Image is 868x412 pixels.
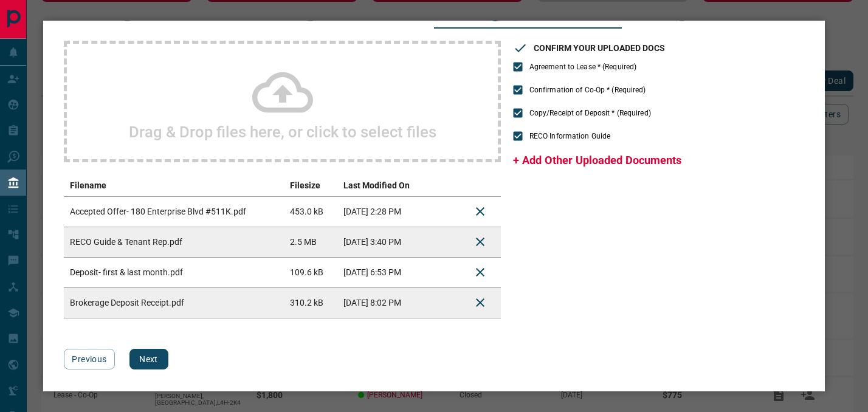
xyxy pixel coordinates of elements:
[429,174,460,197] th: download action column
[64,196,284,227] td: Accepted Offer- 180 Enterprise Blvd #511K.pdf
[466,197,495,226] button: Delete
[513,154,681,167] span: + Add Other Uploaded Documents
[460,174,501,197] th: delete file action column
[337,287,429,318] td: [DATE] 8:02 PM
[337,227,429,257] td: [DATE] 3:40 PM
[466,227,495,256] button: Delete
[129,123,436,141] h2: Drag & Drop files here, or click to select files
[64,227,284,257] td: RECO Guide & Tenant Rep.pdf
[284,174,337,197] th: Filesize
[284,227,337,257] td: 2.5 MB
[529,108,651,118] span: Copy/Receipt of Deposit * (Required)
[529,84,646,95] span: Confirmation of Co-Op * (Required)
[64,349,114,369] button: Previous
[284,196,337,227] td: 453.0 kB
[529,61,637,72] span: Agreement to Lease * (Required)
[529,131,610,142] span: RECO Information Guide
[337,257,429,287] td: [DATE] 6:53 PM
[129,349,168,369] button: Next
[64,174,284,197] th: Filename
[284,287,337,318] td: 310.2 kB
[466,288,495,317] button: Delete
[466,258,495,287] button: Delete
[534,43,665,53] h3: CONFIRM YOUR UPLOADED DOCS
[64,287,284,318] td: Brokerage Deposit Receipt.pdf
[284,257,337,287] td: 109.6 kB
[64,41,500,162] div: Drag & Drop files here, or click to select files
[64,257,284,287] td: Deposit- first & last month.pdf
[337,174,429,197] th: Last Modified On
[337,196,429,227] td: [DATE] 2:28 PM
